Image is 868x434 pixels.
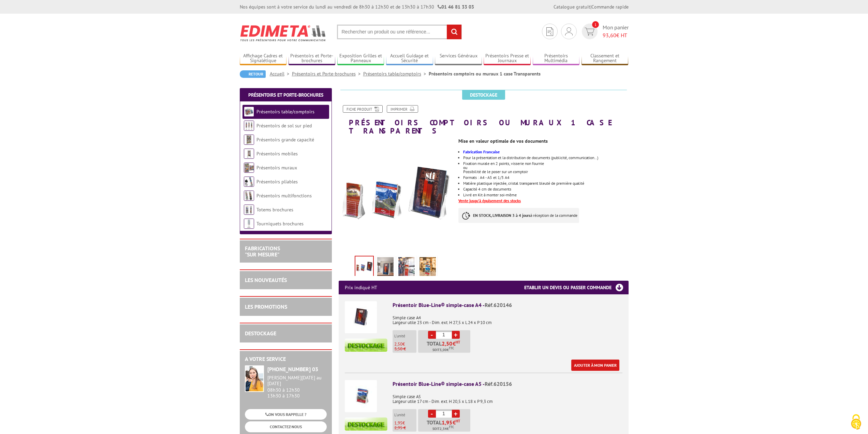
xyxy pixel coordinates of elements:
p: 2,95 € [394,425,416,430]
div: ou [463,166,628,170]
a: Présentoirs muraux [256,165,297,171]
sup: HT [456,340,460,345]
a: Imprimer [387,105,418,113]
p: € [394,342,416,347]
span: € [453,420,456,425]
sup: HT [456,419,460,423]
a: Présentoirs grande capacité [256,137,314,143]
img: Présentoirs table/comptoirs [244,107,254,117]
p: Prix indiqué HT [345,281,377,294]
a: Tourniquets brochures [256,221,304,227]
a: Commande rapide [591,4,629,10]
a: Accueil [270,71,292,77]
img: Présentoir Blue-Line® simple-case A4 [345,301,377,333]
a: - [428,410,436,418]
a: CONTACTEZ-NOUS [245,421,327,432]
a: Présentoirs de sol sur pied [256,123,312,129]
h3: Etablir un devis ou passer commande [524,281,629,294]
a: Catalogue gratuit [554,4,590,10]
div: | [554,3,629,10]
span: € [453,341,456,346]
li: Présentoirs comptoirs ou muraux 1 case Transparents [429,70,541,77]
a: Présentoirs et Porte-brochures [248,92,323,98]
p: 3,50 € [394,347,416,351]
a: FABRICATIONS"Sur Mesure" [245,245,280,258]
span: € HT [603,31,629,39]
a: Présentoirs Presse et Journaux [484,53,531,64]
p: Total [420,341,470,353]
h2: A votre service [245,356,327,362]
a: ON VOUS RAPPELLE ? [245,409,327,420]
p: Simple case A4 Largeur utile 23 cm - Dim. ext. H 27,5 x L 24 x P 10 cm [393,311,622,325]
span: Destockage [462,90,505,100]
span: 2,34 [440,426,447,432]
a: LES NOUVEAUTÉS [245,277,287,283]
span: 2,50 [394,341,402,347]
a: Présentoirs mobiles [256,151,298,157]
a: DESTOCKAGE [245,330,276,337]
strong: Mise en valeur optimale de vos documents [458,138,548,144]
img: Présentoirs pliables [244,177,254,187]
div: Fixation murale en 2 points, visserie non fournie [463,162,628,166]
span: Réf.620156 [485,380,512,387]
a: Présentoirs table/comptoirs [363,71,429,77]
div: Présentoir Blue-Line® simple-case A5 - [393,380,622,388]
span: Réf.620146 [485,302,512,308]
li: Pour la présentation et la distribution de documents (publicité, communication…) [463,156,628,160]
input: Rechercher un produit ou une référence... [337,25,462,39]
li: Livré en Kit à monter soi-même [463,193,628,197]
img: Présentoirs muraux [244,163,254,173]
div: 08h30 à 12h30 13h30 à 17h30 [267,375,327,398]
span: Mon panier [603,24,629,39]
u: Vente jusqu'à épuisement des stocks [458,198,521,203]
a: Affichage Cadres et Signalétique [240,53,287,64]
img: Cookies (fenêtre modale) [848,414,865,431]
span: 1,95 [442,420,453,425]
img: Totems brochures [244,205,254,215]
img: presentoirs_muraux_ou_comptoirs_simple_case_transparents_620146_mise_en_situation.jpg [377,257,394,278]
span: 2,50 [442,341,453,346]
div: [PERSON_NAME][DATE] au [DATE] [267,375,327,387]
span: 3,00 [440,347,447,353]
img: 620166_presentoir_blue-line_1-3a4.jpg [398,257,415,278]
sup: TTC [449,346,454,350]
a: Présentoirs pliables [256,179,298,185]
a: LES PROMOTIONS [245,303,287,310]
img: Présentoirs multifonctions [244,191,254,201]
a: Totems brochures [256,207,293,213]
sup: TTC [449,425,454,429]
li: Matière plastique injectée, cristal transparent bleuté de première qualité [463,181,628,185]
img: Tourniquets brochures [244,219,254,229]
a: Accueil Guidage et Sécurité [386,53,433,64]
img: destockage [345,417,387,431]
img: Présentoirs grande capacité [244,135,254,145]
p: € [394,421,416,425]
font: Fabrication Francaise [463,149,500,154]
span: 93,60 [603,32,616,39]
li: Capacité 4 cm de documents [463,187,628,191]
a: Fiche produit [343,105,383,113]
img: devis rapide [565,27,573,36]
img: Présentoirs mobiles [244,149,254,159]
img: Présentoir Blue-Line® simple-case A5 [345,380,377,412]
img: 620156_presentoir_blue-line_a5.jpg [420,257,436,278]
img: Edimeta [240,20,327,46]
img: destockage [345,338,387,352]
span: 1,95 [394,420,402,426]
img: devis rapide [546,27,553,36]
span: 1 [592,21,599,28]
a: Présentoirs multifonctions [256,193,312,199]
span: Soit € [432,347,454,353]
p: à réception de la commande [458,208,579,223]
a: Services Généraux [435,53,482,64]
strong: EN STOCK, LIVRAISON 3 à 4 jours [473,213,530,218]
img: widget-service.jpg [245,365,264,392]
div: Possibilité de le poser sur un comptoir [463,170,628,174]
div: Présentoir Blue-Line® simple-case A4 - [393,301,622,309]
p: Simple case A5 Largeur utile 17 cm - Dim. ext. H 20,5 x L 18 x P 9,3 cm [393,390,622,404]
span: Soit € [432,426,454,432]
button: Cookies (fenêtre modale) [844,411,868,434]
a: Présentoirs Multimédia [533,53,580,64]
a: devis rapide 1 Mon panier 93,60€ HT [580,24,629,39]
div: Nos équipes sont à votre service du lundi au vendredi de 8h30 à 12h30 et de 13h30 à 17h30 [240,3,474,10]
